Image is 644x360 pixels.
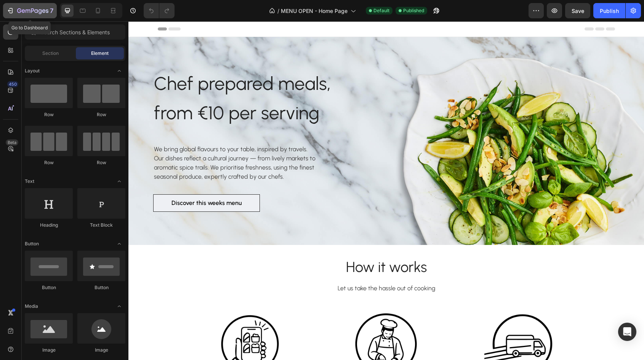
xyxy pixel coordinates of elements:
div: Row [25,111,73,118]
span: Section [42,50,59,57]
span: Toggle open [113,300,125,312]
div: Beta [6,139,18,146]
div: Row [25,159,73,166]
span: Text [25,178,34,185]
button: Publish [593,3,625,18]
div: Image [25,347,73,354]
p: 7 [50,6,53,15]
div: Image [77,347,125,354]
span: Save [572,8,584,14]
div: Open Intercom Messenger [618,323,636,341]
span: Media [25,303,38,310]
div: Publish [600,7,619,15]
span: / [277,7,279,15]
span: Published [403,7,424,14]
span: Toggle open [113,65,125,77]
span: Default [373,7,389,14]
div: Button [25,284,73,291]
span: Layout [25,67,40,74]
div: Text Block [77,222,125,229]
div: Row [77,159,125,166]
span: Element [91,50,109,57]
span: MENU OPEN - Home Page [281,7,348,15]
button: Save [565,3,590,18]
iframe: Design area [128,21,644,360]
div: Heading [25,222,73,229]
span: Toggle open [113,238,125,250]
div: 450 [7,81,18,87]
div: Row [77,111,125,118]
span: Button [25,240,39,247]
span: Toggle open [113,175,125,187]
div: Button [77,284,125,291]
div: Undo/Redo [144,3,175,18]
input: Search Sections & Elements [25,24,125,40]
button: 7 [3,3,57,18]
